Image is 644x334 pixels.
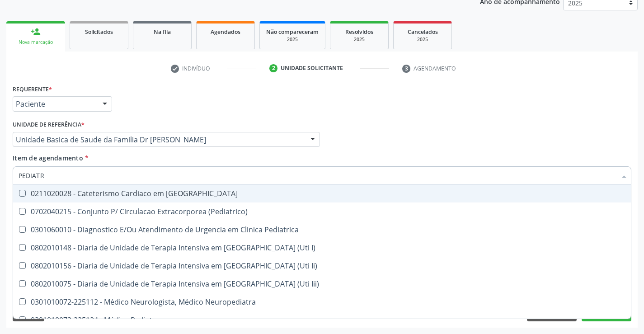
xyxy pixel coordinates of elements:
[19,244,625,251] div: 0802010148 - Diaria de Unidade de Terapia Intensiva em [GEOGRAPHIC_DATA] (Uti I)
[266,36,319,43] div: 2025
[31,27,41,37] div: person_add
[13,39,59,46] div: Nova marcação
[19,316,625,324] div: 0301010072-225124 - Médico Pediatra
[19,226,625,233] div: 0301060010 - Diagnostico E/Ou Atendimento de Urgencia em Clinica Pediatrica
[19,166,616,184] input: Buscar por procedimentos
[13,154,83,162] span: Item de agendamento
[281,64,343,72] div: Unidade solicitante
[211,28,240,36] span: Agendados
[266,28,319,36] span: Não compareceram
[13,118,85,132] label: Unidade de referência
[19,262,625,269] div: 0802010156 - Diaria de Unidade de Terapia Intensiva em [GEOGRAPHIC_DATA] (Uti Ii)
[337,36,382,43] div: 2025
[85,28,113,36] span: Solicitados
[408,28,438,36] span: Cancelados
[16,99,94,108] span: Paciente
[19,280,625,287] div: 0802010075 - Diaria de Unidade de Terapia Intensiva em [GEOGRAPHIC_DATA] (Uti Iii)
[269,64,277,72] div: 2
[19,298,625,306] div: 0301010072-225112 - Médico Neurologista, Médico Neuropediatra
[19,208,625,215] div: 0702040215 - Conjunto P/ Circulacao Extracorporea (Pediatrico)
[400,36,445,43] div: 2025
[13,82,52,96] label: Requerente
[345,28,373,36] span: Resolvidos
[16,135,301,144] span: Unidade Basica de Saude da Familia Dr [PERSON_NAME]
[154,28,171,36] span: Na fila
[19,190,625,197] div: 0211020028 - Cateterismo Cardiaco em [GEOGRAPHIC_DATA]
